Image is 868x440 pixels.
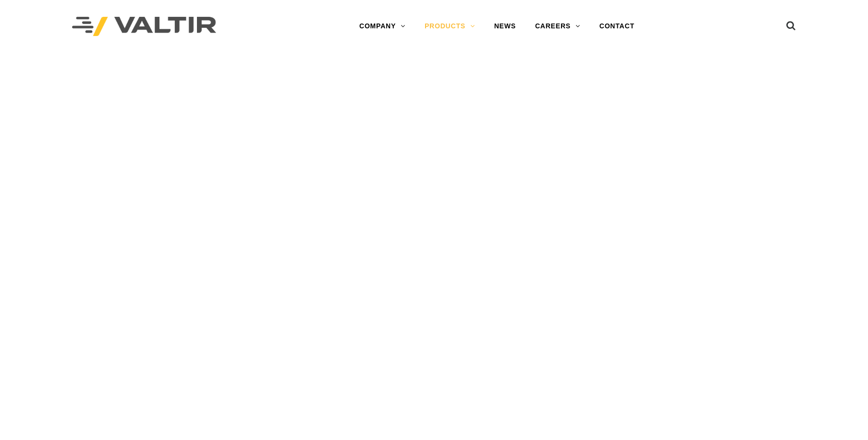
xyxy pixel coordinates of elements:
[590,17,644,36] a: CONTACT
[72,17,216,37] img: Valtir
[526,17,590,36] a: CAREERS
[415,17,485,36] a: PRODUCTS
[485,17,526,36] a: NEWS
[350,17,415,36] a: COMPANY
